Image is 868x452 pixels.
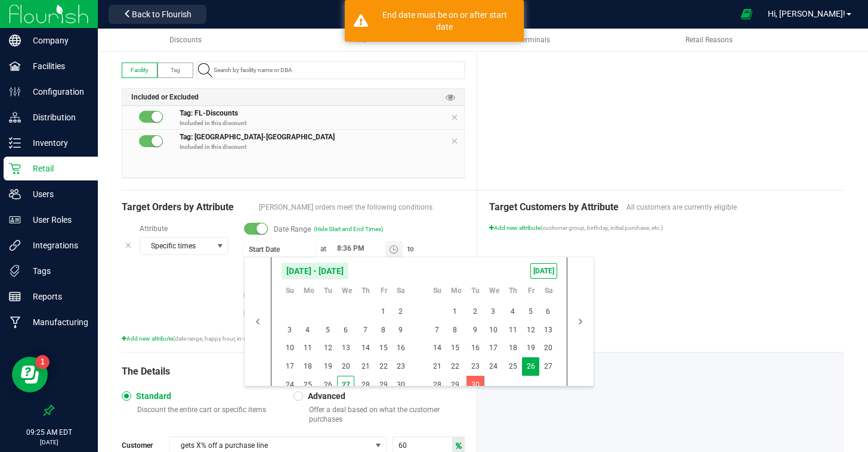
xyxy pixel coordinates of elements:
label: Pin the sidebar to full width on large screens [43,404,55,416]
span: Advanced [303,391,345,401]
p: Inventory [21,136,92,150]
td: Thursday, August 21, 2025 [357,357,375,376]
span: (date range, happy hour, in-store only, etc.) [173,335,282,342]
span: [DATE] [530,263,557,279]
td: Tuesday, August 26, 2025 [319,376,337,394]
span: 2 [392,303,409,321]
th: We [484,285,504,303]
td: Wednesday, September 17, 2025 [484,339,504,357]
th: Fr [522,285,539,303]
td: Saturday, August 16, 2025 [392,339,409,357]
p: Facilities [21,59,92,73]
td: Tuesday, August 19, 2025 [319,357,337,376]
td: Wednesday, September 10, 2025 [484,321,504,339]
inline-svg: Users [9,188,21,200]
span: 26 [522,357,539,376]
span: 20 [539,339,557,357]
td: Saturday, August 2, 2025 [392,303,409,321]
span: 5 [319,321,336,339]
td: Saturday, September 20, 2025 [539,339,557,357]
inline-svg: User Roles [9,214,21,226]
td: Tuesday, September 2, 2025 [467,303,484,321]
span: Preview [446,92,455,103]
span: 10 [281,339,298,357]
p: [DATE] [5,438,92,447]
span: 30 [467,376,484,394]
inline-svg: Manufacturing [9,316,21,328]
span: Retail Reasons [685,36,733,44]
td: Sunday, August 10, 2025 [281,339,299,357]
td: Thursday, September 25, 2025 [504,357,522,376]
td: Saturday, August 23, 2025 [392,357,409,376]
td: Friday, September 5, 2025 [522,303,539,321]
span: Customer [122,440,169,451]
inline-svg: Integrations [9,239,21,251]
th: Mo [299,285,319,303]
span: 19 [319,357,336,376]
td: Thursday, September 4, 2025 [504,303,522,321]
span: 14 [357,339,374,357]
span: 25 [299,376,316,394]
span: Hi, [PERSON_NAME]! [768,9,845,18]
span: [PERSON_NAME] orders meet the following conditions [259,202,465,213]
th: Th [504,285,522,303]
span: 13 [337,339,354,357]
td: Thursday, September 11, 2025 [504,321,522,339]
span: 18 [504,339,521,357]
td: Sunday, September 21, 2025 [428,357,446,376]
td: Monday, September 29, 2025 [446,376,467,394]
td: Monday, August 4, 2025 [299,321,319,339]
td: Wednesday, August 6, 2025 [337,321,357,339]
span: 18 [299,357,316,376]
span: 8 [375,321,392,339]
p: 09:25 AM EDT [5,427,92,438]
th: Tu [467,285,484,303]
td: Wednesday, September 24, 2025 [484,357,504,376]
span: Standard [131,391,171,401]
inline-svg: Retail [9,163,21,174]
span: 17 [281,357,298,376]
th: We [337,285,357,303]
span: 23 [467,357,484,376]
td: Tuesday, September 23, 2025 [467,357,484,376]
span: 10 [484,321,502,339]
td: Tuesday, September 30, 2025 [467,376,484,394]
td: Monday, September 1, 2025 [446,303,467,321]
td: Saturday, August 30, 2025 [392,376,409,394]
iframe: Resource center [12,357,48,392]
span: (Hide Start and End Times) [314,225,383,233]
p: Integrations [21,238,92,253]
div: End date must be on or after start date [375,9,515,33]
p: Tags [21,264,92,278]
span: Add new attribute [122,335,173,342]
button: Navigate to previous view [245,257,271,386]
td: Friday, August 15, 2025 [375,339,392,357]
span: (customer group, birthday, initial purchase, etc.) [540,225,663,231]
inline-svg: Reports [9,291,21,303]
p: Discount the entire cart or specific items [132,405,294,414]
td: Monday, August 25, 2025 [299,376,319,394]
span: 16 [392,339,409,357]
inline-svg: Company [9,35,21,46]
td: Friday, September 19, 2025 [522,339,539,357]
span: Date Range [274,224,311,235]
span: 4 [299,321,316,339]
inline-svg: Configuration [9,86,21,98]
td: Friday, August 1, 2025 [375,303,392,321]
td: Wednesday, September 3, 2025 [484,303,504,321]
span: Target Orders by Attribute [122,200,253,214]
th: Sa [539,285,557,303]
button: Back to Flourish [109,5,206,24]
span: 11 [504,321,521,339]
td: Sunday, September 28, 2025 [428,376,446,394]
td: Monday, September 8, 2025 [446,321,467,339]
p: Distribution [21,110,92,124]
span: 21 [357,357,374,376]
span: Back to Flourish [132,10,191,19]
span: 23 [392,357,409,376]
span: at [316,245,331,253]
span: 13 [539,321,557,339]
td: Sunday, September 7, 2025 [428,321,446,339]
td: Monday, September 15, 2025 [446,339,467,357]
